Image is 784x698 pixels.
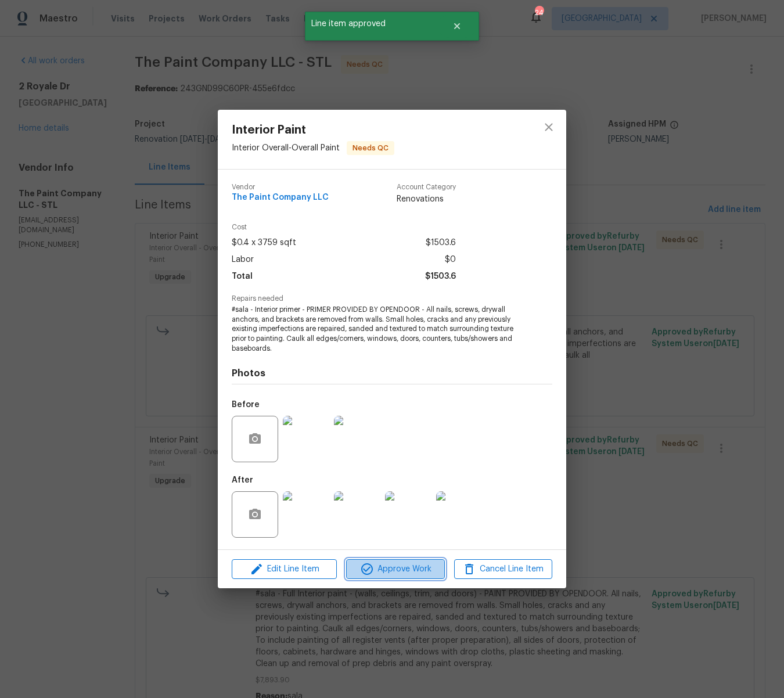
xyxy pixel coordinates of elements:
span: #sala - Interior primer - PRIMER PROVIDED BY OPENDOOR - All nails, screws, drywall anchors, and b... [232,305,520,354]
span: Interior Paint [232,124,394,136]
span: Needs QC [348,142,393,154]
span: Line item approved [305,12,438,36]
h5: After [232,476,253,484]
span: Vendor [232,184,329,191]
span: $0.4 x 3759 sqft [232,235,296,251]
span: Account Category [397,184,456,191]
h5: Before [232,401,260,409]
span: Cost [232,224,456,231]
div: 24 [535,7,543,19]
span: Renovations [397,193,456,205]
span: The Paint Company LLC [232,193,329,202]
span: Labor [232,251,254,268]
button: close [535,113,563,141]
button: Edit Line Item [232,559,337,580]
span: $1503.6 [425,268,456,285]
span: Total [232,268,253,285]
button: Approve Work [346,559,444,580]
span: Cancel Line Item [458,562,549,577]
button: Cancel Line Item [454,559,552,580]
span: Interior Overall - Overall Paint [232,143,340,152]
span: Edit Line Item [235,562,333,577]
h4: Photos [232,368,552,379]
span: Repairs needed [232,295,552,303]
span: Approve Work [350,562,441,577]
span: $0 [445,251,456,268]
button: Close [438,15,476,38]
span: $1503.6 [426,235,456,251]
